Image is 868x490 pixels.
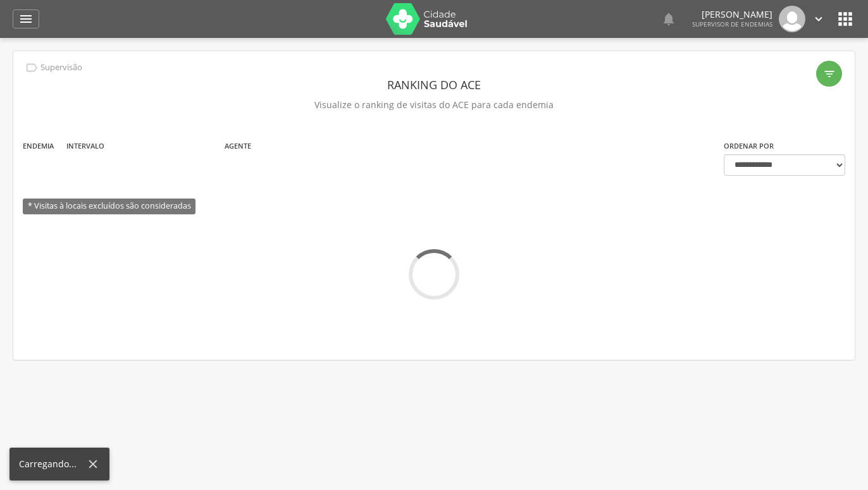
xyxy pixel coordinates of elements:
a:  [13,9,39,28]
p: Supervisão [40,63,82,73]
span: * Visitas à locais excluídos são consideradas [23,199,195,214]
label: Ordenar por [724,141,774,151]
label: Intervalo [66,141,104,151]
p: [PERSON_NAME] [692,10,772,19]
label: Agente [225,141,251,151]
a:  [661,6,676,32]
i:  [835,9,855,29]
i:  [18,11,34,27]
i:  [661,11,676,27]
i:  [25,61,39,75]
label: Endemia [23,141,54,151]
div: Filtro [816,61,842,87]
i:  [812,12,826,26]
a:  [812,6,826,32]
span: Supervisor de Endemias [692,20,772,28]
p: Visualize o ranking de visitas do ACE para cada endemia [23,96,845,114]
i:  [823,68,836,80]
header: Ranking do ACE [23,73,845,96]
